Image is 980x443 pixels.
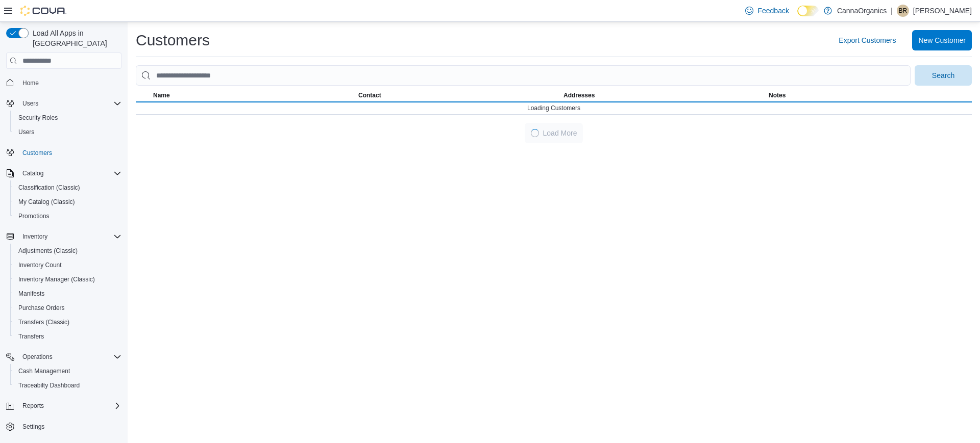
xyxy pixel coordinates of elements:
span: Users [14,126,121,138]
button: Cash Management [10,364,126,378]
a: Feedback [741,1,793,21]
button: Adjustments (Classic) [10,244,126,258]
span: Customers [22,149,52,157]
a: Settings [18,421,48,433]
button: LoadingLoad More [525,123,583,143]
button: Classification (Classic) [10,180,126,195]
button: Export Customers [835,30,900,50]
a: Classification (Classic) [14,181,84,194]
span: Search [932,70,954,81]
span: Inventory [18,230,121,243]
span: Traceabilty Dashboard [14,379,121,392]
span: Users [18,97,121,110]
button: Reports [2,399,126,413]
button: Security Roles [10,111,126,125]
span: My Catalog (Classic) [14,196,121,208]
button: Users [2,96,126,111]
div: Brooklyn Russell [897,5,909,17]
button: Catalog [2,166,126,180]
button: Search [915,65,972,86]
a: Transfers [14,330,48,343]
span: Security Roles [14,112,121,124]
span: Reports [22,402,44,410]
span: Adjustments (Classic) [18,247,78,255]
button: Home [2,75,126,90]
span: Load All Apps in [GEOGRAPHIC_DATA] [29,28,121,48]
a: Adjustments (Classic) [14,245,82,257]
span: Export Customers [839,35,896,45]
a: Transfers (Classic) [14,316,73,328]
p: [PERSON_NAME] [913,5,972,17]
a: Inventory Count [14,259,66,271]
span: Catalog [22,169,43,177]
span: Name [153,91,170,99]
button: Operations [18,351,57,363]
span: Catalog [18,167,121,179]
a: Users [14,126,38,138]
span: Inventory Count [14,259,121,271]
span: Operations [22,353,53,361]
span: BR [899,5,908,17]
span: Settings [18,420,121,433]
span: Cash Management [14,365,121,377]
span: Traceabilty Dashboard [18,381,80,389]
a: Security Roles [14,112,62,124]
span: Transfers [14,330,121,343]
a: Cash Management [14,365,74,377]
button: Catalog [18,167,47,179]
span: Transfers (Classic) [14,316,121,328]
button: Inventory [2,229,126,244]
button: Settings [2,419,126,434]
span: Transfers [18,332,44,341]
span: Reports [18,400,121,412]
button: Inventory Manager (Classic) [10,272,126,286]
span: Contact [358,91,381,99]
span: Users [18,128,34,136]
span: Purchase Orders [14,302,121,314]
h1: Customers [136,30,210,50]
span: Loading [531,129,539,137]
button: Inventory [18,230,52,243]
p: | [891,5,893,17]
a: Purchase Orders [14,302,69,314]
img: Cova [20,6,66,16]
button: Users [10,125,126,139]
button: Transfers [10,329,126,344]
button: Reports [18,400,48,412]
a: Customers [18,147,56,159]
span: Home [18,76,121,89]
a: My Catalog (Classic) [14,196,79,208]
a: Promotions [14,210,54,222]
span: Adjustments (Classic) [14,245,121,257]
input: Dark Mode [797,6,819,16]
span: New Customer [918,35,966,45]
button: Operations [2,350,126,364]
button: Inventory Count [10,258,126,272]
span: Addresses [563,91,595,99]
span: Promotions [14,210,121,222]
span: Settings [22,423,44,431]
span: Inventory [22,232,47,241]
span: Purchase Orders [18,304,65,312]
span: Cash Management [18,367,70,375]
span: Inventory Count [18,261,62,269]
span: Feedback [757,6,789,16]
span: Classification (Classic) [14,181,121,194]
button: Manifests [10,286,126,301]
a: Home [18,77,43,89]
span: Manifests [18,290,44,298]
span: Loading Customers [527,104,580,112]
span: Inventory Manager (Classic) [14,273,121,285]
span: Promotions [18,212,50,220]
span: Manifests [14,288,121,300]
button: Transfers (Classic) [10,315,126,329]
span: Operations [18,351,121,363]
button: My Catalog (Classic) [10,195,126,209]
p: CannaOrganics [837,5,887,17]
button: Promotions [10,209,126,223]
span: Inventory Manager (Classic) [18,275,95,283]
button: New Customer [912,30,972,50]
span: Customers [18,146,121,159]
span: Notes [769,91,786,99]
